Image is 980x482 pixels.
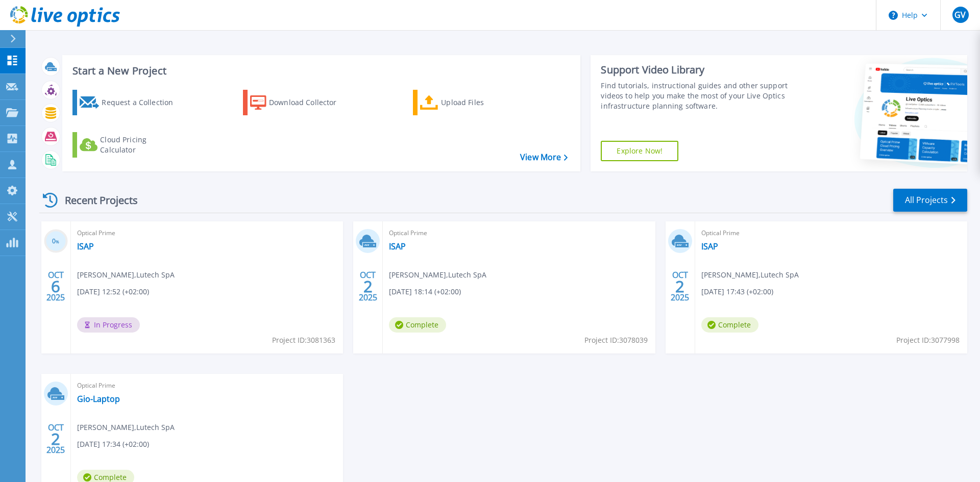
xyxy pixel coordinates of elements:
span: [DATE] 12:52 (+02:00) [77,286,149,297]
a: Upload Files [413,90,527,115]
span: [DATE] 17:34 (+02:00) [77,439,149,450]
span: 2 [363,282,373,291]
span: [PERSON_NAME] , Lutech SpA [701,269,799,281]
span: [PERSON_NAME] , Lutech SpA [77,269,175,281]
span: Optical Prime [389,227,649,239]
h3: 0 [44,236,68,247]
div: Find tutorials, instructional guides and other support videos to help you make the most of your L... [601,81,793,111]
span: 2 [51,435,60,443]
span: GV [954,11,966,19]
span: In Progress [77,317,140,333]
span: [DATE] 18:14 (+02:00) [389,286,461,297]
span: [PERSON_NAME] , Lutech SpA [389,269,486,281]
div: Upload Files [441,92,523,113]
div: Recent Projects [39,188,152,213]
a: Request a Collection [72,90,186,115]
a: ISAP [77,241,94,251]
a: View More [520,153,568,162]
span: 6 [51,282,60,291]
div: Request a Collection [102,92,183,113]
a: All Projects [893,189,967,212]
span: Optical Prime [701,227,961,239]
span: Optical Prime [77,227,337,239]
span: [DATE] 17:43 (+02:00) [701,286,773,297]
div: OCT 2025 [670,268,690,305]
span: Project ID: 3077998 [896,335,960,346]
a: ISAP [389,241,406,251]
div: OCT 2025 [46,268,65,305]
span: % [56,239,59,244]
a: ISAP [701,241,718,251]
span: Complete [389,317,446,333]
div: Download Collector [269,92,351,113]
div: OCT 2025 [46,420,65,458]
div: OCT 2025 [358,268,378,305]
a: Cloud Pricing Calculator [72,132,186,158]
span: Project ID: 3078039 [584,335,648,346]
span: 2 [675,282,684,291]
span: Complete [701,317,758,333]
span: [PERSON_NAME] , Lutech SpA [77,422,175,433]
h3: Start a New Project [72,65,568,77]
a: Download Collector [243,90,357,115]
div: Support Video Library [601,63,793,77]
a: Gio-Laptop [77,394,120,404]
a: Explore Now! [601,141,678,161]
span: Optical Prime [77,380,337,391]
span: Project ID: 3081363 [272,335,335,346]
div: Cloud Pricing Calculator [100,135,182,155]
